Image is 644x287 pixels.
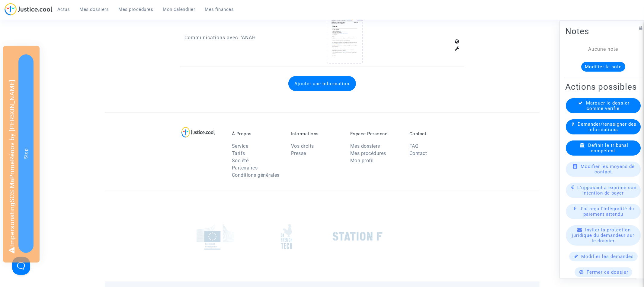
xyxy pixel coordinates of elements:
[574,46,632,53] div: Aucune note
[581,164,635,175] span: Modifier les moyens de contact
[291,131,341,137] p: Informations
[350,131,400,137] p: Espace Personnel
[586,101,630,111] span: Marquer le dossier comme vérifié
[23,148,29,159] span: Stop
[232,150,245,156] a: Tarifs
[350,150,386,156] a: Mes procédures
[119,7,153,12] span: Mes procédures
[53,5,75,14] a: Actus
[184,34,318,41] p: Communications avec l'ANAH
[232,172,280,178] a: Conditions générales
[578,185,637,196] span: L'opposant a exprimé son intention de payer
[205,7,234,12] span: Mes finances
[565,82,641,92] h2: Actions possibles
[350,158,374,163] a: Mon profil
[18,54,34,253] button: Stop
[288,76,356,91] button: Ajouter une information
[232,143,248,149] a: Service
[409,131,460,137] p: Contact
[232,158,249,163] a: Société
[3,46,40,263] div: Impersonating
[291,143,314,149] a: Vos droits
[572,227,635,244] span: Inviter la protection juridique du demandeur sur le dossier
[281,224,292,250] img: french_tech.png
[582,254,634,260] span: Modifier les demandes
[581,62,625,72] button: Modifier la note
[158,5,200,14] a: Mon calendrier
[80,7,109,12] span: Mes dossiers
[565,26,641,37] h2: Notes
[232,165,258,171] a: Partenaires
[200,5,239,14] a: Mes finances
[333,232,383,241] img: stationf.png
[409,143,419,149] a: FAQ
[409,150,427,156] a: Contact
[114,5,158,14] a: Mes procédures
[5,3,53,15] img: jc-logo.svg
[232,131,282,137] p: À Propos
[197,224,234,250] img: europe_commision.png
[580,206,634,217] span: J'ai reçu l'intégralité du paiement attendu
[12,257,30,275] iframe: Help Scout Beacon - Open
[57,7,70,12] span: Actus
[578,122,636,133] span: Demander/renseigner des informations
[587,270,629,275] span: Fermer ce dossier
[588,143,628,154] span: Définir le tribunal compétent
[291,150,306,156] a: Presse
[163,7,195,12] span: Mon calendrier
[181,127,215,138] img: logo-lg.svg
[75,5,114,14] a: Mes dossiers
[350,143,380,149] a: Mes dossiers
